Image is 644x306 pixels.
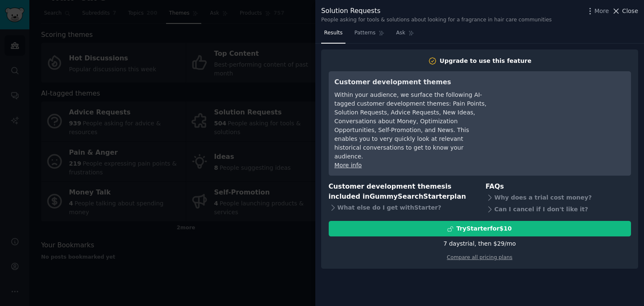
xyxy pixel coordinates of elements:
[595,7,609,16] span: More
[586,7,609,16] button: More
[456,224,512,233] div: Try Starter for $10
[622,7,638,16] span: Close
[486,203,631,215] div: Can I cancel if I don't like it?
[369,192,449,200] span: GummySearch Starter
[335,162,362,169] a: More info
[329,202,474,214] div: What else do I get with Starter ?
[447,254,512,260] a: Compare all pricing plans
[329,221,631,236] button: TryStarterfor$10
[335,77,488,88] h3: Customer development themes
[335,91,488,161] div: Within your audience, we surface the following AI-tagged customer development themes: Pain Points...
[499,77,625,140] iframe: YouTube video player
[440,57,532,65] div: Upgrade to use this feature
[393,26,417,44] a: Ask
[329,182,474,202] h3: Customer development themes is included in plan
[354,29,375,37] span: Patterns
[321,26,345,44] a: Results
[486,182,631,192] h3: FAQs
[444,239,516,248] div: 7 days trial, then $ 29 /mo
[351,26,387,44] a: Patterns
[486,192,631,203] div: Why does a trial cost money?
[396,29,405,37] span: Ask
[324,29,343,37] span: Results
[321,16,552,24] div: People asking for tools & solutions about looking for a fragrance in hair care communities
[321,6,552,16] div: Solution Requests
[612,7,638,16] button: Close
